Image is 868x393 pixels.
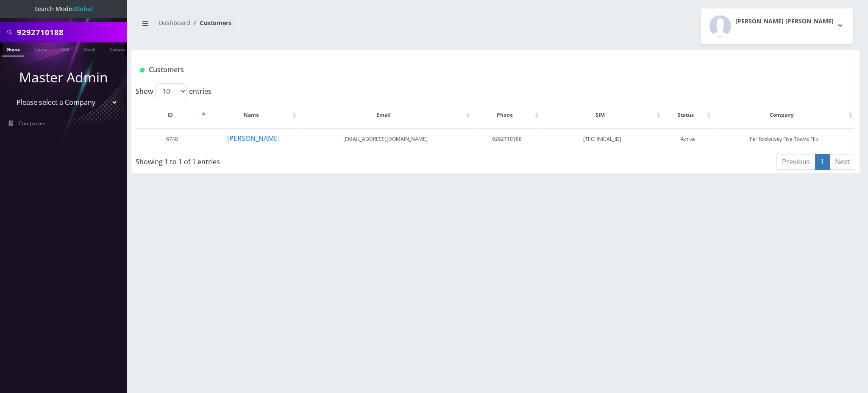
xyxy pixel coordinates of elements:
a: Name [30,42,51,56]
strong: Global [74,5,93,13]
h2: [PERSON_NAME] [PERSON_NAME] [735,18,834,25]
div: Showing 1 to 1 of 1 entries [136,153,429,167]
td: 6748 [136,128,208,150]
a: SIM [57,42,73,56]
th: SIM: activate to sort column ascending [542,103,662,127]
label: Show entries [136,83,211,99]
th: Status: activate to sort column ascending [663,103,713,127]
a: Phone [2,42,24,56]
h1: Customers [140,66,730,74]
input: Search All Companies [17,24,125,40]
button: [PERSON_NAME] [227,133,280,144]
th: Phone: activate to sort column ascending [473,103,541,127]
td: [TECHNICAL_ID] [542,128,662,150]
td: Far Rockaway Five Towns Flip [714,128,854,150]
a: Email [79,42,100,56]
a: Dashboard [159,19,190,27]
li: Customers [190,18,231,27]
th: Company: activate to sort column ascending [714,103,854,127]
span: Companies [19,120,45,127]
a: Previous [776,154,815,170]
td: Active [663,128,713,150]
td: [EMAIL_ADDRESS][DOMAIN_NAME] [299,128,472,150]
span: Search Mode: [34,5,93,13]
th: Name: activate to sort column ascending [209,103,298,127]
a: Company [106,42,134,56]
button: [PERSON_NAME] [PERSON_NAME] [701,8,853,44]
td: 9292710188 [473,128,541,150]
nav: breadcrumb [138,14,489,38]
a: 1 [815,154,830,170]
select: Showentries [155,83,187,99]
th: ID: activate to sort column descending [136,103,208,127]
a: Next [829,154,855,170]
th: Email: activate to sort column ascending [299,103,472,127]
